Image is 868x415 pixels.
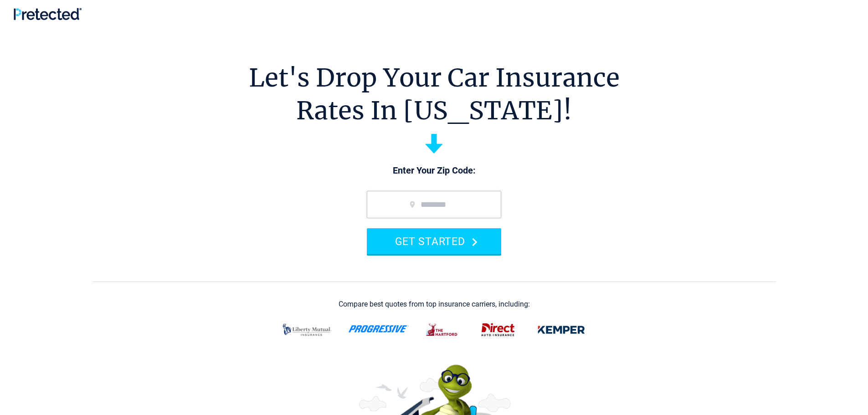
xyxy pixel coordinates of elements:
[14,8,82,20] img: Pretected Logo
[348,325,409,333] img: progressive
[367,228,501,254] button: GET STARTED
[249,61,620,127] h1: Let's Drop Your Car Insurance Rates In [US_STATE]!
[420,318,465,342] img: thehartford
[277,318,337,342] img: liberty
[476,318,520,342] img: direct
[339,300,530,308] div: Compare best quotes from top insurance carriers, including:
[531,318,591,342] img: kemper
[358,164,510,177] p: Enter Your Zip Code:
[367,191,501,218] input: zip code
